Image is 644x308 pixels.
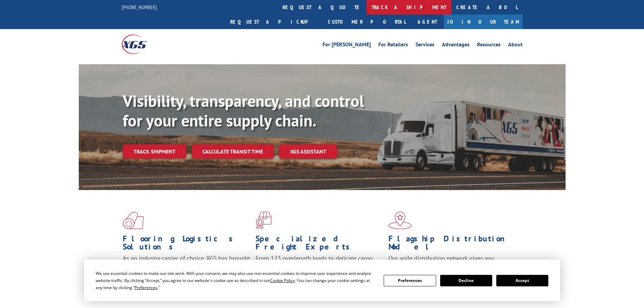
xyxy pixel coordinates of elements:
a: Customer Portal [323,15,411,29]
img: xgs-icon-focused-on-flooring-red [256,212,271,229]
h1: Specialized Freight Experts [256,235,383,254]
a: Advantages [442,42,470,49]
div: We use essential cookies to make our site work. With your consent, we may also use non-essential ... [96,270,376,291]
p: From 123 overlength loads to delicate cargo, our experienced staff knows the best way to move you... [256,254,383,284]
b: Visibility, transparency, and control for your entire supply chain. [123,90,364,131]
h1: Flagship Distribution Model [388,235,516,254]
a: Join Our Team [444,15,523,29]
a: For Retailers [378,42,408,49]
span: Preferences [135,285,158,290]
a: XGS ASSISTANT [279,144,337,159]
a: Request a pickup [225,15,323,29]
a: Services [415,42,434,49]
button: Preferences [384,275,436,286]
a: Track shipment [123,144,186,159]
img: xgs-icon-flagship-distribution-model-red [388,212,412,229]
a: Calculate transit time [192,144,274,159]
div: Cookie Consent Prompt [84,260,560,301]
a: Agent [411,15,444,29]
a: About [508,42,523,49]
span: Cookie Policy [270,278,295,283]
span: Our agile distribution network gives you nationwide inventory management on demand. [388,254,513,270]
a: Resources [477,42,501,49]
button: Decline [440,275,492,286]
img: xgs-icon-total-supply-chain-intelligence-red [123,212,144,229]
span: As an industry carrier of choice, XGS has brought innovation and dedication to flooring logistics... [123,254,250,278]
h1: Flooring Logistics Solutions [123,235,251,254]
button: Accept [496,275,548,286]
a: For [PERSON_NAME] [323,42,371,49]
a: [PHONE_NUMBER] [122,4,157,10]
